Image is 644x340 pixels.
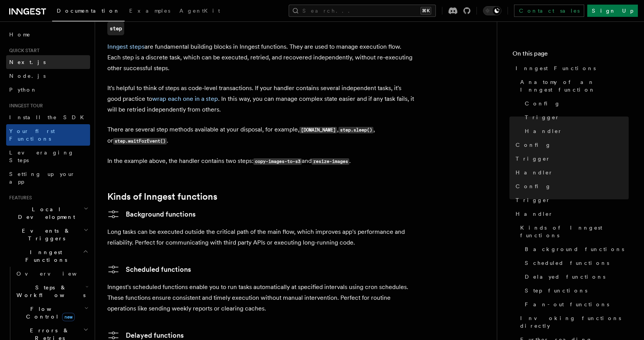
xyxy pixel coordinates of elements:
span: AgentKit [179,8,220,14]
a: wrap each one in a step [152,95,218,102]
span: Scheduled functions [525,259,609,267]
span: Next.js [9,59,46,65]
span: Steps & Workflows [13,284,85,299]
a: Python [6,83,90,97]
a: Config [522,97,629,110]
code: step.waitForEvent() [113,138,167,145]
a: Overview [13,267,90,281]
span: Anatomy of an Inngest function [520,78,629,94]
a: Kinds of Inngest functions [107,191,217,202]
button: Search...⌘K [289,5,436,17]
a: Step functions [522,284,629,297]
button: Events & Triggers [6,224,90,245]
a: Trigger [522,110,629,124]
span: Config [516,182,551,190]
a: Setting up your app [6,167,90,189]
a: Home [6,28,90,41]
span: Delayed functions [525,273,605,281]
a: Anatomy of an Inngest function [517,75,629,97]
a: Documentation [52,2,125,21]
span: Trigger [516,196,550,204]
p: Inngest's scheduled functions enable you to run tasks automatically at specified intervals using ... [107,282,414,314]
a: Your first Functions [6,124,90,146]
button: Inngest Functions [6,245,90,267]
span: Invoking functions directly [520,314,629,330]
span: Node.js [9,73,46,79]
span: Quick start [6,48,39,54]
span: Handler [516,169,553,176]
span: Fan-out functions [525,301,609,308]
a: Inngest steps [107,43,145,50]
a: Leveraging Steps [6,146,90,167]
a: Delayed functions [522,270,629,284]
button: Local Development [6,202,90,224]
span: Kinds of Inngest functions [520,224,629,239]
span: Setting up your app [9,171,75,185]
a: Examples [125,2,175,21]
a: Handler [513,166,629,179]
code: resize-images [312,158,349,165]
span: Trigger [516,155,550,163]
span: Overview [16,271,95,277]
a: Scheduled functions [522,256,629,270]
a: Contact sales [514,5,584,17]
span: Handler [516,210,553,218]
span: Your first Functions [9,128,55,142]
a: Handler [513,207,629,221]
button: Flow Controlnew [13,302,90,324]
a: Next.js [6,55,90,69]
a: Config [513,138,629,152]
a: step [107,21,124,35]
a: AgentKit [175,2,225,21]
span: Install the SDK [9,114,89,120]
button: Steps & Workflows [13,281,90,302]
a: Background functions [107,208,195,220]
a: Node.js [6,69,90,83]
p: It's helpful to think of steps as code-level transactions. If your handler contains several indep... [107,83,414,115]
span: Handler [525,127,562,135]
span: Config [516,141,551,149]
span: Config [525,100,560,107]
span: Leveraging Steps [9,149,74,163]
a: Install the SDK [6,110,90,124]
code: copy-images-to-s3 [253,158,302,165]
span: Events & Triggers [6,227,84,242]
span: Local Development [6,205,84,221]
kbd: ⌘K [421,7,431,15]
span: Background functions [525,245,624,253]
p: are fundamental building blocks in Inngest functions. They are used to manage execution flow. Eac... [107,41,414,74]
span: new [62,313,75,321]
a: Scheduled functions [107,263,191,276]
a: Trigger [513,152,629,166]
p: In the example above, the handler contains two steps: and . [107,156,414,167]
a: Invoking functions directly [517,311,629,333]
span: Features [6,195,32,201]
a: Trigger [513,193,629,207]
a: Sign Up [587,5,638,17]
span: Inngest Functions [516,64,596,72]
a: Inngest Functions [513,61,629,75]
span: Inngest Functions [6,248,83,264]
button: Toggle dark mode [483,6,501,15]
span: Home [9,31,31,38]
span: Documentation [57,8,120,14]
code: [DOMAIN_NAME] [299,127,337,133]
p: Long tasks can be executed outside the critical path of the main flow, which improves app's perfo... [107,227,414,248]
span: Trigger [525,113,560,121]
span: Inngest tour [6,103,43,109]
span: Step functions [525,287,587,294]
a: Handler [522,124,629,138]
a: Config [513,179,629,193]
code: step.sleep() [338,127,373,133]
span: Examples [129,8,170,14]
h4: On this page [513,49,629,61]
p: There are several step methods available at your disposal, for example, , , or . [107,124,414,146]
a: Kinds of Inngest functions [517,221,629,242]
a: Background functions [522,242,629,256]
span: Python [9,87,37,93]
span: Flow Control [13,305,84,320]
a: Fan-out functions [522,297,629,311]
